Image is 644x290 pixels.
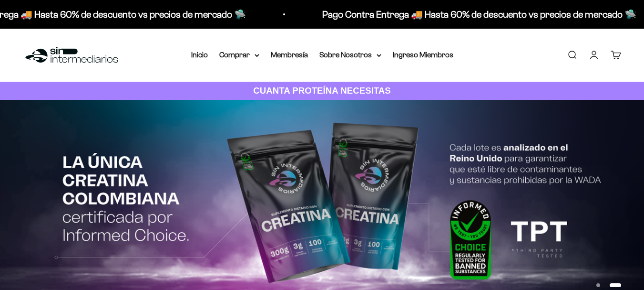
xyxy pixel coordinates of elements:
summary: Sobre Nosotros [319,49,381,61]
summary: Comprar [219,49,259,61]
a: Inicio [191,51,208,59]
p: Pago Contra Entrega 🚚 Hasta 60% de descuento vs precios de mercado 🛸 [313,7,627,22]
a: Ingreso Miembros [393,51,453,59]
a: Membresía [271,51,308,59]
strong: CUANTA PROTEÍNA NECESITAS [253,86,391,96]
